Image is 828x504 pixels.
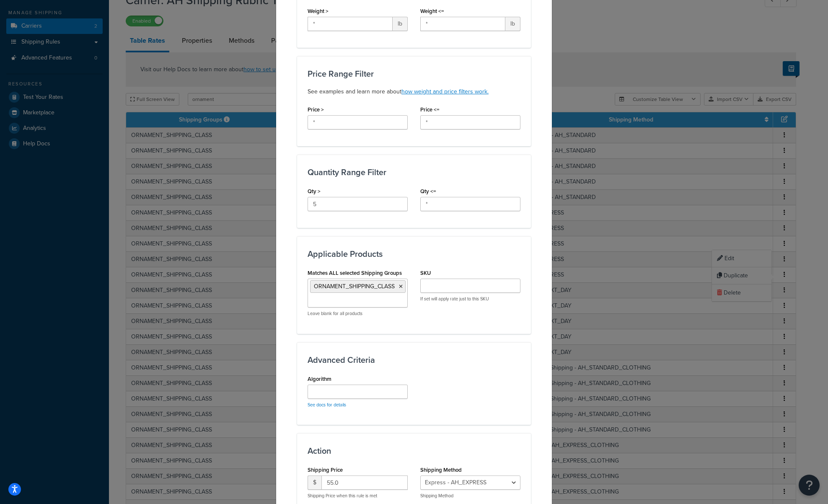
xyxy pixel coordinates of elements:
h3: Price Range Filter [308,69,520,78]
h3: Applicable Products [308,249,520,258]
label: Qty > [308,188,321,194]
h3: Action [308,446,520,455]
label: Price <= [420,106,440,113]
a: See docs for details [308,401,346,408]
label: Shipping Method [420,467,462,473]
span: ORNAMENT_SHIPPING_CLASS [314,282,395,291]
h3: Advanced Criteria [308,355,520,364]
p: Leave blank for all products [308,310,408,317]
label: Algorithm [308,376,331,382]
span: lb [505,17,520,31]
label: Matches ALL selected Shipping Groups [308,270,402,276]
label: Weight <= [420,8,444,14]
span: lb [393,17,408,31]
label: Price > [308,106,324,113]
h3: Quantity Range Filter [308,168,520,177]
label: Weight > [308,8,329,14]
p: Shipping Method [420,493,520,499]
label: Shipping Price [308,467,343,473]
p: Shipping Price when this rule is met [308,493,408,499]
p: If set will apply rate just to this SKU [420,296,520,302]
a: how weight and price filters work. [401,87,489,96]
label: Qty <= [420,188,436,194]
label: SKU [420,270,431,276]
span: $ [308,476,321,490]
p: See examples and learn more about [308,87,520,97]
